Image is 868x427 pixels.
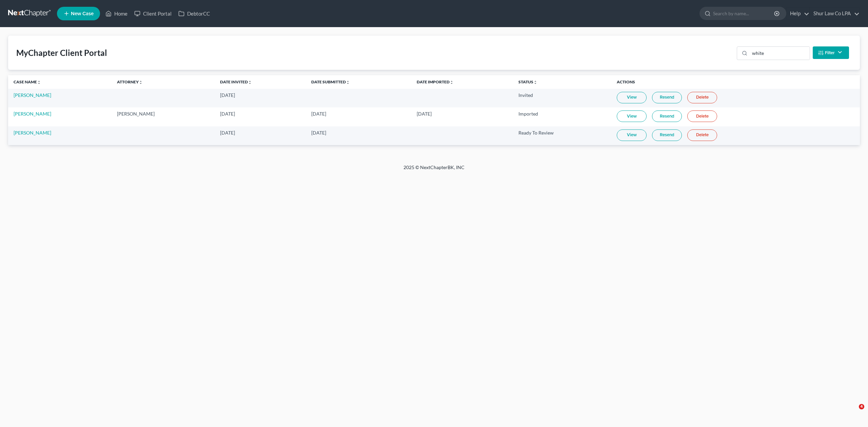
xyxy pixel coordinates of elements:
[417,79,454,84] a: Date Importedunfold_more
[220,79,252,84] a: Date Invitedunfold_more
[617,92,647,103] a: View
[513,126,611,145] td: Ready To Review
[131,7,175,20] a: Client Portal
[102,7,131,20] a: Home
[175,7,213,20] a: DebtorCC
[139,80,143,84] i: unfold_more
[652,92,682,103] a: Resend
[117,79,143,84] a: Attorneyunfold_more
[845,404,861,420] iframe: Intercom live chat
[652,129,682,141] a: Resend
[518,79,537,84] a: Statusunfold_more
[14,130,51,136] a: [PERSON_NAME]
[220,92,235,98] span: [DATE]
[311,79,350,84] a: Date Submittedunfold_more
[810,7,860,20] a: Shur Law Co LPA
[248,80,252,84] i: unfold_more
[37,80,41,84] i: unfold_more
[713,7,775,20] input: Search by name...
[311,130,326,136] span: [DATE]
[652,110,682,122] a: Resend
[813,46,849,59] button: Filter
[687,110,717,122] a: Delete
[687,129,717,141] a: Delete
[859,404,864,409] span: 4
[14,92,51,98] a: [PERSON_NAME]
[14,111,51,117] a: [PERSON_NAME]
[14,79,41,84] a: Case Nameunfold_more
[617,110,647,122] a: View
[450,80,454,84] i: unfold_more
[220,130,235,136] span: [DATE]
[220,111,235,117] span: [DATE]
[346,80,350,84] i: unfold_more
[513,89,611,107] td: Invited
[311,111,326,117] span: [DATE]
[112,107,215,126] td: [PERSON_NAME]
[513,107,611,126] td: Imported
[617,129,647,141] a: View
[787,7,809,20] a: Help
[750,47,810,60] input: Search...
[241,164,627,176] div: 2025 © NextChapterBK, INC
[417,111,432,117] span: [DATE]
[533,80,537,84] i: unfold_more
[71,11,94,16] span: New Case
[687,92,717,103] a: Delete
[611,75,860,89] th: Actions
[16,47,107,58] div: MyChapter Client Portal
